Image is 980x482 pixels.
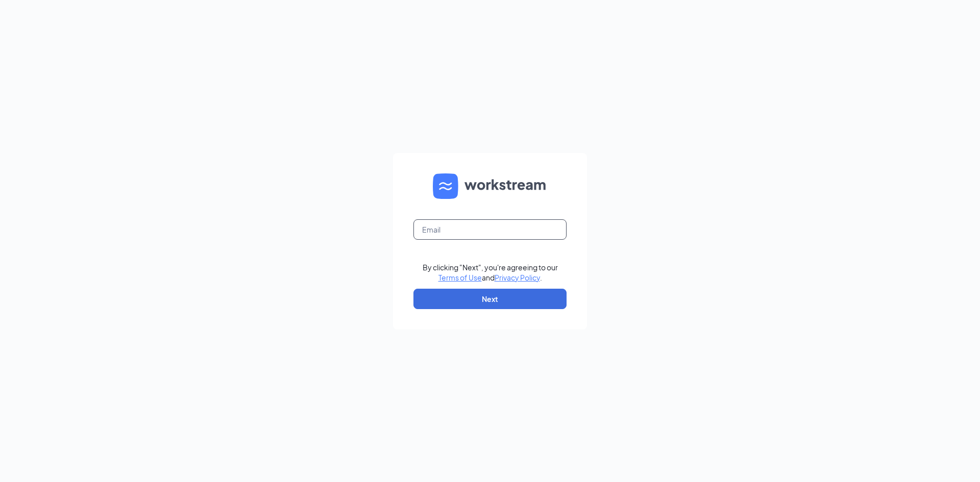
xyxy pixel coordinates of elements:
[495,273,540,282] a: Privacy Policy
[413,289,567,309] button: Next
[423,262,558,283] div: By clicking "Next", you're agreeing to our and .
[433,173,547,199] img: WS logo and Workstream text
[413,219,567,240] input: Email
[438,273,482,282] a: Terms of Use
